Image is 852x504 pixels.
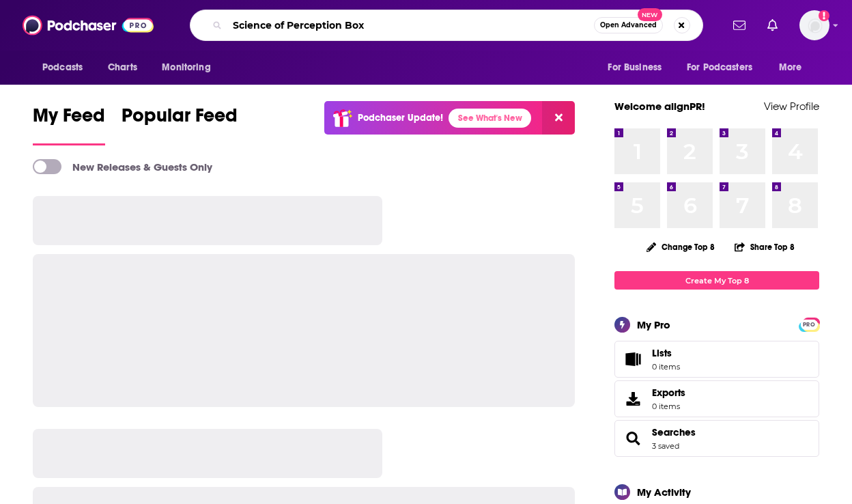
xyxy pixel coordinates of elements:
[594,17,663,33] button: Open AdvancedNew
[652,387,685,399] span: Exports
[638,238,723,255] button: Change Top 8
[600,22,657,29] span: Open Advanced
[799,10,829,40] img: User Profile
[764,100,819,113] a: View Profile
[614,100,705,113] a: Welcome alignPR!
[799,10,829,40] button: Show profile menu
[619,429,647,448] a: Searches
[728,14,751,37] a: Show notifications dropdown
[638,8,662,21] span: New
[652,362,680,372] span: 0 items
[227,14,594,36] input: Search podcasts, credits, & more...
[619,350,647,369] span: Lists
[358,112,443,124] p: Podchaser Update!
[99,55,145,81] a: Charts
[449,109,531,128] a: See What's New
[614,420,819,457] span: Searches
[678,55,772,81] button: open menu
[637,318,670,331] div: My Pro
[190,10,703,41] div: Search podcasts, credits, & more...
[801,320,817,330] span: PRO
[122,104,238,145] a: Popular Feed
[801,319,817,329] a: PRO
[687,58,752,77] span: For Podcasters
[769,55,819,81] button: open menu
[108,58,137,77] span: Charts
[652,441,679,451] a: 3 saved
[122,104,238,135] span: Popular Feed
[152,55,228,81] button: open menu
[614,380,819,417] a: Exports
[162,58,210,77] span: Monitoring
[799,10,829,40] span: Logged in as alignPR
[23,12,154,38] img: Podchaser - Follow, Share and Rate Podcasts
[33,55,100,81] button: open menu
[614,271,819,290] a: Create My Top 8
[598,55,679,81] button: open menu
[614,341,819,378] a: Lists
[33,104,105,135] span: My Feed
[33,159,212,174] a: New Releases & Guests Only
[619,389,647,408] span: Exports
[608,58,662,77] span: For Business
[779,58,802,77] span: More
[762,14,783,37] a: Show notifications dropdown
[652,426,696,438] a: Searches
[652,347,672,359] span: Lists
[42,58,83,77] span: Podcasts
[819,10,829,21] svg: Add a profile image
[734,234,795,260] button: Share Top 8
[652,347,680,359] span: Lists
[33,104,105,145] a: My Feed
[637,486,691,499] div: My Activity
[652,402,685,411] span: 0 items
